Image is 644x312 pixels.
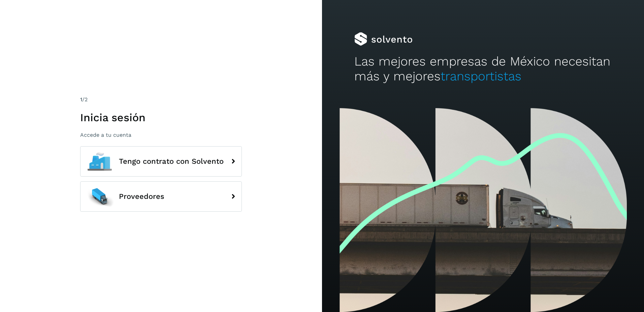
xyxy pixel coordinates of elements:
[80,96,242,104] div: /2
[80,146,242,177] button: Tengo contrato con Solvento
[80,96,82,103] span: 1
[80,111,242,124] h1: Inicia sesión
[441,69,521,83] span: transportistas
[119,157,224,165] span: Tengo contrato con Solvento
[80,181,242,212] button: Proveedores
[80,132,242,138] p: Accede a tu cuenta
[119,192,164,201] span: Proveedores
[354,54,612,84] h2: Las mejores empresas de México necesitan más y mejores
